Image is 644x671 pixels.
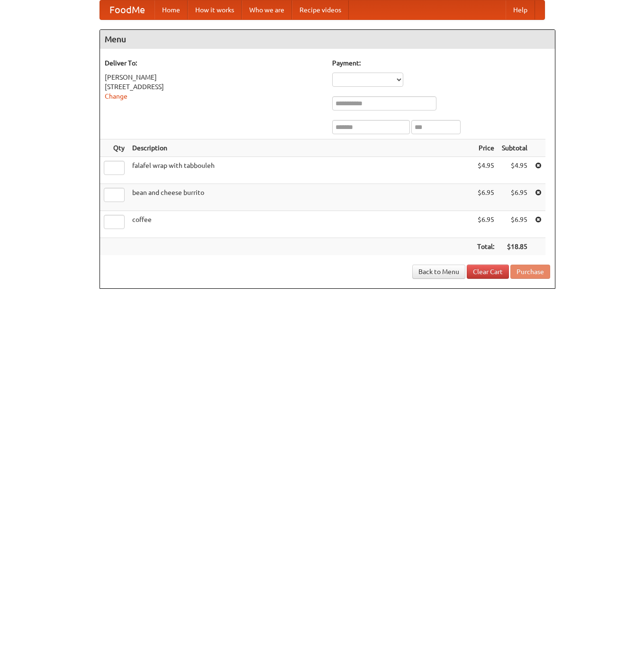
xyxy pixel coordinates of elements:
[154,0,188,19] a: Home
[510,265,550,279] button: Purchase
[473,184,498,211] td: $6.95
[498,238,531,256] th: $18.85
[498,139,531,157] th: Subtotal
[506,0,535,19] a: Help
[128,211,473,238] td: coffee
[105,92,127,100] a: Change
[498,157,531,184] td: $4.95
[105,73,323,82] div: [PERSON_NAME]
[473,157,498,184] td: $4.95
[498,211,531,238] td: $6.95
[105,82,323,92] div: [STREET_ADDRESS]
[332,58,550,68] h5: Payment:
[498,184,531,211] td: $6.95
[292,0,349,19] a: Recipe videos
[473,211,498,238] td: $6.95
[473,139,498,157] th: Price
[467,265,509,279] a: Clear Cart
[100,0,154,19] a: FoodMe
[242,0,292,19] a: Who we are
[105,58,323,68] h5: Deliver To:
[100,139,128,157] th: Qty
[473,238,498,256] th: Total:
[128,184,473,211] td: bean and cheese burrito
[128,139,473,157] th: Description
[100,30,555,49] h4: Menu
[412,265,465,279] a: Back to Menu
[128,157,473,184] td: falafel wrap with tabbouleh
[188,0,242,19] a: How it works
